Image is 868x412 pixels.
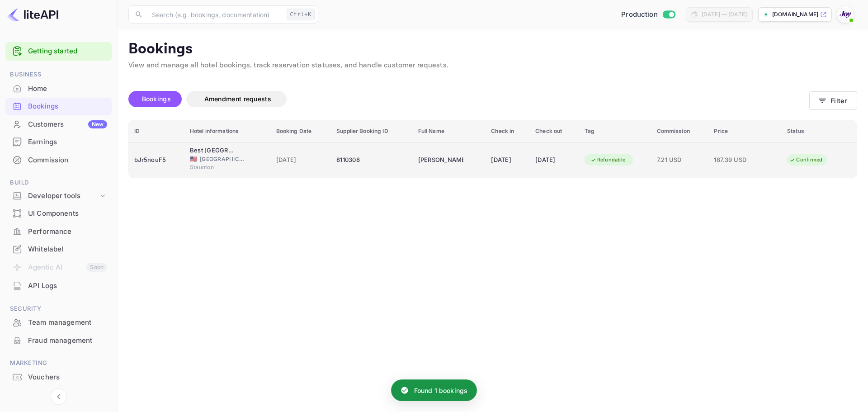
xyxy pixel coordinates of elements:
[271,120,331,142] th: Booking Date
[5,223,112,241] div: Performance
[134,153,179,167] div: bJr5nouF5
[28,84,107,94] div: Home
[28,372,107,383] div: Vouchers
[28,191,98,201] div: Developer tools
[128,60,857,71] p: View and manage all hotel bookings, track reservation statuses, and handle customer requests.
[782,120,857,142] th: Status
[5,314,112,331] div: Team management
[142,95,171,103] span: Bookings
[5,369,112,385] a: Vouchers
[621,9,658,20] span: Production
[5,152,112,169] div: Commission
[708,120,782,142] th: Price
[5,205,112,222] a: UI Components
[287,9,315,20] div: Ctrl+K
[5,178,112,188] span: Build
[5,277,112,294] a: API Logs
[51,388,67,405] button: Collapse navigation
[772,10,818,19] p: [DOMAIN_NAME]
[28,119,107,130] div: Customers
[28,227,107,237] div: Performance
[129,120,857,178] table: booking table
[28,336,107,346] div: Fraud management
[5,188,112,204] div: Developer tools
[28,155,107,166] div: Commission
[146,5,283,24] input: Search (e.g. bookings, documentation)
[5,98,112,114] a: Bookings
[28,281,107,291] div: API Logs
[579,120,651,142] th: Tag
[418,153,463,167] div: Juliana Haug
[809,91,857,110] button: Filter
[530,120,579,142] th: Check out
[331,120,413,142] th: Supplier Booking ID
[190,156,197,162] span: United States of America
[702,10,747,19] div: [DATE] — [DATE]
[5,70,112,80] span: Business
[336,153,407,167] div: 8110308
[5,314,112,331] a: Team management
[5,223,112,240] a: Performance
[5,369,112,386] div: Vouchers
[5,98,112,115] div: Bookings
[5,80,112,98] div: Home
[190,146,235,155] div: Best Western Staunton Inn
[783,154,828,166] div: Confirmed
[5,304,112,314] span: Security
[5,332,112,350] div: Fraud management
[190,163,235,171] span: Staunton
[714,155,759,165] span: 187.39 USD
[204,95,271,103] span: Amendment requests
[651,120,709,142] th: Commission
[5,332,112,349] a: Fraud management
[184,120,271,142] th: Hotel informations
[5,241,112,257] a: Whitelabel
[618,9,679,20] div: Switch to Sandbox mode
[28,46,107,57] a: Getting started
[535,153,573,167] div: [DATE]
[5,116,112,133] div: CustomersNew
[129,120,184,142] th: ID
[491,153,524,167] div: [DATE]
[200,155,245,163] span: [GEOGRAPHIC_DATA]
[5,241,112,258] div: Whitelabel
[28,137,107,147] div: Earnings
[7,7,58,22] img: LiteAPI logo
[5,116,112,133] a: CustomersNew
[838,7,853,22] img: With Joy
[28,208,107,219] div: UI Components
[5,205,112,223] div: UI Components
[5,152,112,168] a: Commission
[5,277,112,295] div: API Logs
[128,91,809,107] div: account-settings tabs
[486,120,530,142] th: Check in
[28,317,107,328] div: Team management
[88,120,107,128] div: New
[5,133,112,150] a: Earnings
[5,42,112,61] div: Getting started
[585,154,632,166] div: Refundable
[276,155,326,165] span: [DATE]
[28,101,107,112] div: Bookings
[5,358,112,368] span: Marketing
[5,80,112,97] a: Home
[5,133,112,151] div: Earnings
[657,155,703,165] span: 7.21 USD
[414,386,467,395] p: Found 1 bookings
[413,120,486,142] th: Full Name
[28,244,107,255] div: Whitelabel
[128,40,857,58] p: Bookings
